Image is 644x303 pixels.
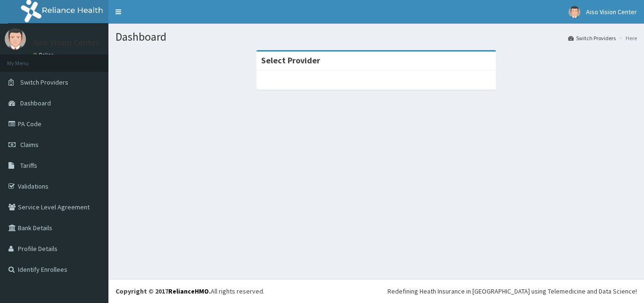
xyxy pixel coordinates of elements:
img: User Image [5,28,26,50]
span: Claims [20,140,39,149]
span: Tariffs [20,161,37,170]
footer: All rights reserved. [108,279,644,303]
a: Online [33,52,56,58]
h1: Dashboard [116,31,637,43]
a: Switch Providers [568,34,616,42]
div: Redefining Heath Insurance in [GEOGRAPHIC_DATA] using Telemedicine and Data Science! [388,286,637,296]
a: RelianceHMO [168,287,209,295]
p: Aiso Vision Center [33,38,99,47]
strong: Select Provider [261,55,320,66]
strong: Copyright © 2017 . [116,287,211,295]
span: Switch Providers [20,78,68,87]
span: Aiso Vision Center [586,8,637,16]
li: Here [617,34,637,42]
img: User Image [569,6,580,18]
span: Dashboard [20,99,51,107]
